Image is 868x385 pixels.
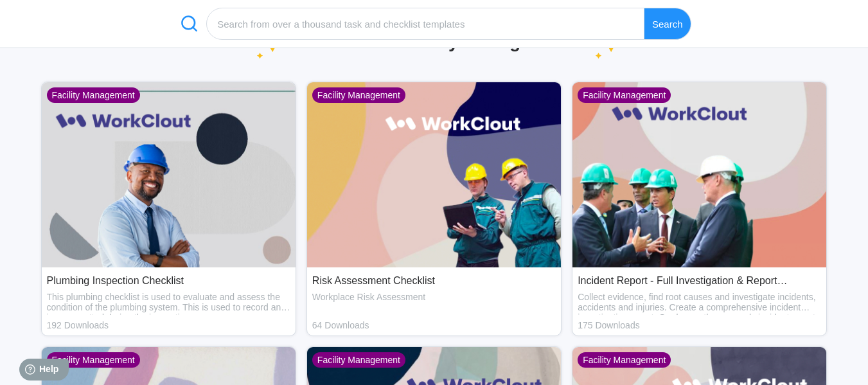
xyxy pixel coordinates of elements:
a: Plumbing Inspection ChecklistThis plumbing checklist is used to evaluate and assess the condition... [41,82,296,336]
div: Workplace Risk Assessment [312,292,556,315]
div: Search [644,8,691,40]
div: Facility Management [312,87,405,103]
div: Risk Assessment Checklist [312,275,556,287]
input: Search from over a thousand task and checklist templates [206,8,644,40]
div: This plumbing checklist is used to evaluate and assess the condition of the plumbing system. This... [47,292,290,315]
div: 64 Downloads [312,320,556,330]
div: 192 Downloads [47,320,290,330]
div: Collect evidence, find root causes and investigate incidents, accidents and injuries. Create a co... [578,292,821,315]
img: thumbnail_fm4.jpg [572,82,826,267]
div: Facility Management [47,87,140,103]
a: Incident Report - Full Investigation & Report Checklist for Facility ManagementCollect evidence, ... [572,82,827,336]
div: Plumbing Inspection Checklist [47,275,290,287]
img: thumbnail_fm5.jpg [42,82,296,267]
div: Facility Management [578,87,671,103]
div: Incident Report - Full Investigation & Report Checklist for Facility Management [578,275,821,287]
img: thumbnail_fm6.jpg [307,82,561,267]
div: Facility Management [312,352,405,368]
div: Facility Management [578,352,671,368]
a: Risk Assessment ChecklistWorkplace Risk Assessment64 DownloadsFacility Management [306,82,562,336]
div: Facility Management [47,352,140,368]
div: 175 Downloads [578,320,821,330]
